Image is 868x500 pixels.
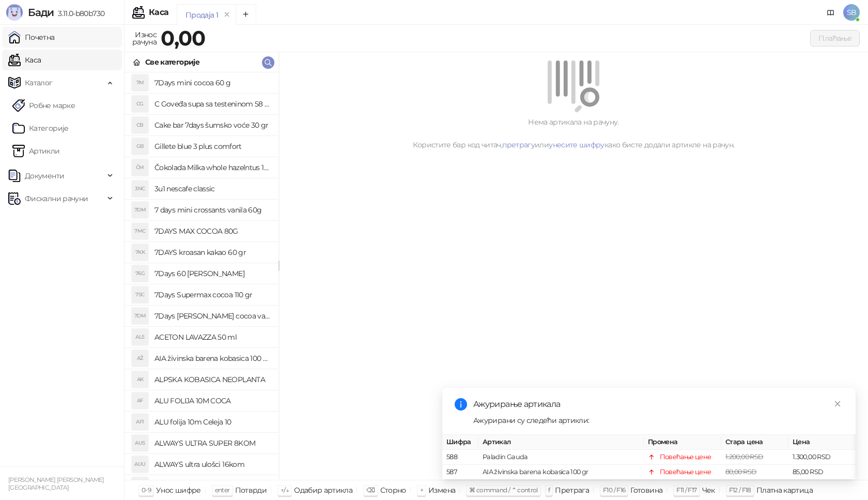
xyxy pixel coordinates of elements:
div: Унос шифре [156,483,201,497]
div: CB [132,117,148,133]
div: AF [132,392,148,409]
div: Износ рачуна [130,28,159,49]
span: 3.11.0-b80b730 [54,9,104,18]
td: AIA živinska barena kobasica 100 gr [478,465,644,480]
div: Одабир артикла [294,483,352,497]
a: унесите шифру [549,140,605,149]
div: Ажурирани су следећи артикли: [473,415,843,426]
span: close [834,400,841,407]
div: Ажурирање артикала [473,398,843,411]
td: Paladin Gauda [478,450,644,465]
h4: ALU FOLIJA 10M COCA [154,392,270,409]
div: AŽ [132,350,148,367]
span: Каталог [25,72,53,93]
span: f [548,486,550,494]
span: SB [843,4,860,21]
div: Нема артикала на рачуну. Користите бар код читач, или како бисте додали артикле на рачун. [291,116,856,150]
a: Close [832,398,843,410]
h4: 7DAYS kroasan kakao 60 gr [154,244,270,261]
span: ⌘ command / ⌃ control [469,486,538,494]
div: CG [132,96,148,112]
strong: 0,00 [161,25,205,51]
h4: ALU folija 10m Celeja 10 [154,414,270,430]
div: 7M [132,74,148,91]
div: Измена [428,483,455,497]
div: 7KK [132,244,148,261]
div: 76G [132,265,148,282]
td: 587 [442,465,478,480]
th: Стара цена [721,435,788,450]
div: Повећање цене [660,452,711,462]
h4: 7Days Supermax cocoa 110 gr [154,286,270,303]
h4: ACETON LAVAZZA 50 ml [154,329,270,345]
h4: Cake bar 7days šumsko voće 30 gr [154,117,270,133]
a: Робне марке [12,95,75,116]
h4: ALWAYS ultra ulošci 16kom [154,456,270,473]
h4: 3u1 nescafe classic [154,180,270,197]
h4: AMSTEL 0,5 LIMENKA [154,477,270,494]
span: enter [215,486,230,494]
div: Готовина [630,483,662,497]
th: Цена [788,435,856,450]
span: 80,00 RSD [725,468,756,476]
div: Све категорије [145,56,199,68]
a: претрагу [502,140,535,149]
td: 1.300,00 RSD [788,450,856,465]
div: ČM [132,159,148,176]
a: ArtikliАртикли [12,141,60,161]
div: GB [132,138,148,155]
span: 1.200,00 RSD [725,453,763,461]
img: Logo [6,4,23,21]
h4: Gillete blue 3 plus comfort [154,138,270,155]
div: Потврди [235,483,267,497]
h4: 7DAYS MAX COCOA 80G [154,223,270,239]
div: Каса [149,8,168,17]
span: info-circle [455,398,467,411]
small: [PERSON_NAME] [PERSON_NAME] [GEOGRAPHIC_DATA] [8,476,104,491]
div: AUU [132,456,148,473]
a: Почетна [8,27,55,48]
span: ⌫ [366,486,375,494]
span: Фискални рачуни [25,188,88,209]
div: 7MC [132,223,148,239]
h4: ALPSKA KOBASICA NEOPLANTA [154,371,270,388]
div: Сторно [380,483,406,497]
div: AF1 [132,414,148,430]
span: Документи [25,165,64,186]
td: 85,00 RSD [788,465,856,480]
span: Бади [28,6,54,19]
a: Документација [823,4,839,21]
div: A0L [132,477,148,494]
h4: 7Days mini cocoa 60 g [154,74,270,91]
h4: ALWAYS ULTRA SUPER 8KOM [154,435,270,451]
div: Повећање цене [660,467,711,477]
h4: 7 days mini crossants vanila 60g [154,202,270,218]
div: AK [132,371,148,388]
div: Претрага [555,483,589,497]
h4: AIA živinska barena kobasica 100 gr [154,350,270,367]
span: F12 / F18 [729,486,751,494]
div: AL5 [132,329,148,345]
button: Add tab [236,4,256,25]
div: Чек [702,483,715,497]
a: Каса [8,50,41,70]
span: ↑/↓ [281,486,289,494]
th: Артикал [478,435,644,450]
div: Продаја 1 [185,9,218,21]
h4: 7Days [PERSON_NAME] cocoa vanila 80 gr [154,308,270,324]
span: + [420,486,423,494]
div: 3NC [132,180,148,197]
td: 588 [442,450,478,465]
span: F10 / F16 [603,486,625,494]
h4: C Goveđa supa sa testeninom 58 grama [154,96,270,112]
h4: 7Days 60 [PERSON_NAME] [154,265,270,282]
h4: Čokolada Milka whole hazelntus 100 gr [154,159,270,176]
span: 0-9 [142,486,151,494]
span: F11 / F17 [676,486,696,494]
div: Платна картица [756,483,813,497]
div: 7DM [132,202,148,218]
div: 7SC [132,286,148,303]
button: Плаћање [810,30,860,47]
th: Шифра [442,435,478,450]
a: Категорије [12,118,69,139]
